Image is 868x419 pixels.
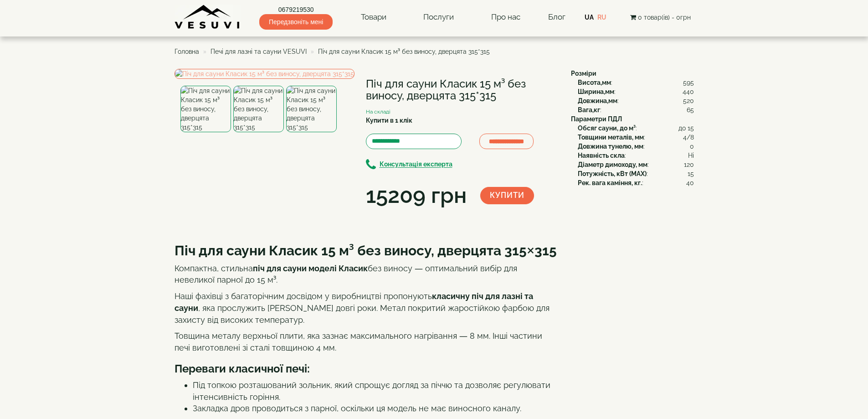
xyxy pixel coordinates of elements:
b: Діаметр димоходу, мм [578,161,647,168]
b: Довжина,мм [578,97,617,104]
b: Розміри [571,70,596,77]
span: 15 [688,169,694,178]
a: Блог [548,12,565,21]
a: Головна [175,48,199,55]
p: Компактна, стильна без виносу — оптимальний вибір для невеликої парної до 15 м³. [175,263,557,286]
span: Ні [688,151,694,160]
b: Товщини металів, мм [578,134,644,141]
span: 40 [686,178,694,187]
img: Піч для сауни Класик 15 м³ без виносу, дверцята 315*315 [286,86,337,132]
img: Піч для сауни Класик 15 м³ без виносу, дверцята 315*315 [180,86,231,132]
a: Товари [352,7,395,28]
label: Купити в 1 клік [366,116,412,125]
span: 65 [687,105,694,114]
p: Товщина металу верхньої плити, яка зазнає максимального нагрівання — 8 мм. Інші частини печі виго... [175,330,557,353]
span: 595 [683,78,694,87]
div: : [578,151,694,160]
div: : [578,124,694,133]
div: : [578,178,694,187]
div: : [578,142,694,151]
span: 440 [683,87,694,96]
strong: класичну піч для лазні та сауни [175,291,533,313]
div: : [578,78,694,87]
a: 0679219530 [259,5,333,14]
strong: Піч для сауни Класик 15 м³ без виносу, дверцята 315×315 [175,243,557,259]
b: Вага,кг [578,106,600,114]
div: 15209 грн [366,180,467,211]
span: Піч для сауни Класик 15 м³ без виносу, дверцята 315*315 [318,48,490,55]
img: Піч для сауни Класик 15 м³ без виносу, дверцята 315*315 [233,86,284,132]
div: : [578,96,694,105]
img: Піч для сауни Класик 15 м³ без виносу, дверцята 315*315 [175,69,354,79]
li: Закладка дров проводиться з парної, оскільки ця модель не має виносного каналу. [193,403,557,414]
img: Завод VESUVI [175,5,241,30]
div: : [578,87,694,96]
span: 0 [690,142,694,151]
span: 0 товар(ів) - 0грн [638,14,691,21]
b: Наявність скла [578,152,625,159]
button: Купити [480,187,534,204]
div: : [578,169,694,178]
span: 520 [683,96,694,105]
b: Потужність, кВт (MAX) [578,170,647,177]
b: Рек. вага каміння, кг. [578,179,642,186]
li: Під топкою розташований зольник, який спрощує догляд за піччю та дозволяє регулювати інтенсивніст... [193,379,557,403]
a: Послуги [414,7,463,28]
b: Висота,мм [578,79,611,86]
b: Переваги класичної печі: [175,362,310,375]
div: : [578,133,694,142]
div: : [578,160,694,169]
span: 120 [684,160,694,169]
span: до 15 [678,124,694,133]
b: Обсяг сауни, до м³ [578,124,636,132]
a: Про нас [482,7,529,28]
a: Печі для лазні та сауни VESUVI [211,48,307,55]
b: Параметри ПДЛ [571,115,622,123]
span: 4/8 [683,133,694,142]
strong: піч для сауни моделі Класик [253,264,368,273]
span: Передзвоніть мені [259,14,333,30]
p: Наші фахівці з багаторічним досвідом у виробництві пропонують , яка прослужить [PERSON_NAME] довг... [175,290,557,326]
a: RU [597,14,606,21]
div: : [578,105,694,114]
b: Ширина,мм [578,88,614,95]
b: Довжина тунелю, мм [578,143,643,150]
small: На складі [366,109,390,115]
h1: Піч для сауни Класик 15 м³ без виносу, дверцята 315*315 [366,78,557,102]
b: Консультація експерта [380,161,452,168]
a: UA [585,14,594,21]
button: 0 товар(ів) - 0грн [627,12,693,22]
